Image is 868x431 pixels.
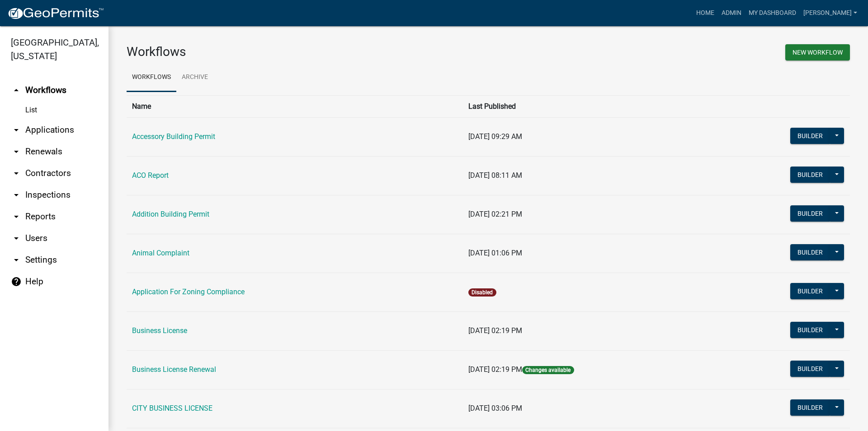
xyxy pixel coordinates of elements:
[11,168,22,179] i: arrow_drop_down
[176,63,213,92] a: Archive
[132,210,209,218] a: Addition Building Permit
[718,5,745,22] a: Admin
[127,95,463,117] th: Name
[11,190,22,200] i: arrow_drop_down
[11,211,22,222] i: arrow_drop_down
[11,233,22,244] i: arrow_drop_down
[11,125,22,135] i: arrow_drop_down
[800,5,861,22] a: [PERSON_NAME]
[468,171,522,180] span: [DATE] 08:11 AM
[132,287,245,296] a: Application For Zoning Compliance
[468,132,522,141] span: [DATE] 09:29 AM
[463,95,710,117] th: Last Published
[132,132,215,141] a: Accessory Building Permit
[132,404,212,412] a: CITY BUSINESS LICENSE
[790,205,830,222] button: Builder
[11,255,22,265] i: arrow_drop_down
[790,322,830,338] button: Builder
[468,404,522,412] span: [DATE] 03:06 PM
[132,171,169,180] a: ACO Report
[745,5,800,22] a: My Dashboard
[790,399,830,416] button: Builder
[790,361,830,377] button: Builder
[11,146,22,157] i: arrow_drop_down
[468,210,522,218] span: [DATE] 02:21 PM
[522,366,574,374] span: Changes available
[127,63,176,92] a: Workflows
[11,85,22,96] i: arrow_drop_up
[790,128,830,144] button: Builder
[785,44,850,60] button: New Workflow
[468,326,522,335] span: [DATE] 02:19 PM
[132,365,216,374] a: Business License Renewal
[790,167,830,183] button: Builder
[468,249,522,257] span: [DATE] 01:06 PM
[127,44,481,60] h3: Workflows
[790,244,830,260] button: Builder
[11,276,22,287] i: help
[132,326,187,335] a: Business License
[693,5,718,22] a: Home
[468,288,496,297] span: Disabled
[468,365,522,374] span: [DATE] 02:19 PM
[790,283,830,299] button: Builder
[132,249,189,257] a: Animal Complaint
